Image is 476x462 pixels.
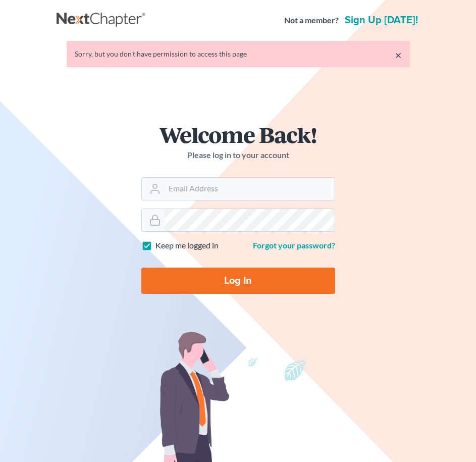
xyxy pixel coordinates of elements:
[253,240,335,250] a: Forgot your password?
[284,15,339,26] strong: Not a member?
[141,268,335,294] input: Log In
[165,178,335,200] input: Email Address
[395,49,402,61] a: ×
[343,15,420,25] a: Sign up [DATE]!
[141,149,335,161] p: Please log in to your account
[75,49,402,59] div: Sorry, but you don't have permission to access this page
[141,124,335,145] h1: Welcome Back!
[155,240,219,251] label: Keep me logged in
